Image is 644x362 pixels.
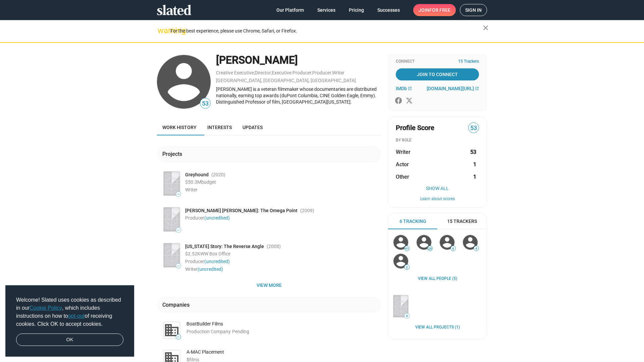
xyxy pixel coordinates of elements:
[162,150,185,158] div: Projects
[16,334,123,346] a: dismiss cookie message
[271,71,272,75] span: ,
[170,26,483,36] div: For the best experience, please use Chrome, Safari, or Firefox.
[157,279,381,291] button: View more
[429,4,450,16] span: for free
[204,215,230,221] a: (uncredited)
[396,173,409,180] span: Other
[271,4,309,16] a: Our Platform
[413,4,456,16] a: Joinfor free
[185,215,230,221] span: Producer
[185,266,223,272] span: Writer
[211,172,225,178] span: (2020 )
[162,125,197,130] span: Work history
[157,119,202,135] a: Work history
[255,70,271,75] a: Director
[186,329,231,334] span: Production Company
[396,161,409,168] span: Actor
[397,68,478,80] span: Join To Connect
[427,86,474,91] span: [DOMAIN_NAME][URL]
[427,86,479,91] a: [DOMAIN_NAME][URL]
[473,161,476,168] strong: 1
[216,78,356,83] a: [GEOGRAPHIC_DATA], [GEOGRAPHIC_DATA], [GEOGRAPHIC_DATA]
[186,321,381,327] div: BoatBuilder Films
[216,70,254,75] a: Creative Executive
[396,68,479,80] a: Join To Connect
[204,259,230,264] a: (uncredited)
[312,71,312,75] span: ,
[200,251,230,256] span: WW Box Office
[207,125,232,130] span: Interests
[415,325,460,330] a: View all Projects (1)
[460,4,487,16] a: Sign in
[396,138,479,143] div: BY ROLE
[396,123,434,132] span: Profile Score
[470,148,476,156] strong: 53
[419,4,450,16] span: Join
[185,172,209,178] span: Greyhound
[396,148,411,156] span: Writer
[482,24,490,32] mat-icon: close
[254,71,255,75] span: ,
[186,349,381,355] div: A-MAC Placement
[396,86,412,91] a: IMDb
[349,4,364,16] span: Pricing
[68,313,85,319] a: opt-out
[332,70,344,75] a: Writer
[158,26,166,35] mat-icon: warning
[474,247,479,251] span: 4
[475,86,479,90] mat-icon: open_in_new
[343,4,369,16] a: Pricing
[396,59,479,64] div: Connect
[473,173,476,180] strong: 1
[232,329,249,334] span: Pending
[276,4,304,16] span: Our Platform
[451,247,455,251] span: 6
[458,59,479,64] span: 15 Trackers
[418,276,457,282] a: View all People (5)
[202,119,237,135] a: Interests
[312,70,331,75] a: Producer
[272,70,312,75] a: Executive Producer
[30,305,62,311] a: Cookie Policy
[469,124,479,133] span: 53
[447,218,477,225] span: 15 Trackers
[237,119,268,135] a: Updates
[198,266,223,272] a: (uncredited)
[317,4,335,16] span: Services
[331,71,332,75] span: ,
[405,247,409,251] span: 41
[185,251,200,256] span: $2.52K
[162,301,192,308] div: Companies
[216,53,381,67] div: [PERSON_NAME]
[185,207,298,214] span: [PERSON_NAME] [PERSON_NAME]: The Omega Point
[405,265,409,269] span: 2
[216,86,381,105] div: [PERSON_NAME] is a veteran filmmaker whose documentaries are distributed nationally, earning top ...
[176,192,181,196] span: —
[176,264,181,268] span: —
[428,247,432,251] span: 26
[185,179,201,185] span: $50.3M
[408,86,412,90] mat-icon: open_in_new
[396,196,479,202] button: Learn about scores
[465,4,482,16] span: Sign in
[162,279,376,291] span: View more
[396,86,407,91] span: IMDb
[16,296,123,328] span: Welcome! Slated uses cookies as described in our , which includes instructions on how to of recei...
[185,187,198,192] span: Writer
[267,243,281,250] span: (2008 )
[372,4,405,16] a: Successes
[176,228,181,232] span: —
[200,99,210,108] span: 53
[201,179,216,185] span: budget
[243,125,263,130] span: Updates
[312,4,341,16] a: Services
[185,243,264,250] span: [US_STATE] Story: The Reverse Angle
[300,207,314,214] span: (2009 )
[405,314,409,318] span: 4
[396,186,479,191] button: Show All
[176,335,181,339] span: —
[185,259,230,264] span: Producer
[377,4,400,16] span: Successes
[5,285,134,357] div: cookieconsent
[399,218,426,225] span: 6 Tracking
